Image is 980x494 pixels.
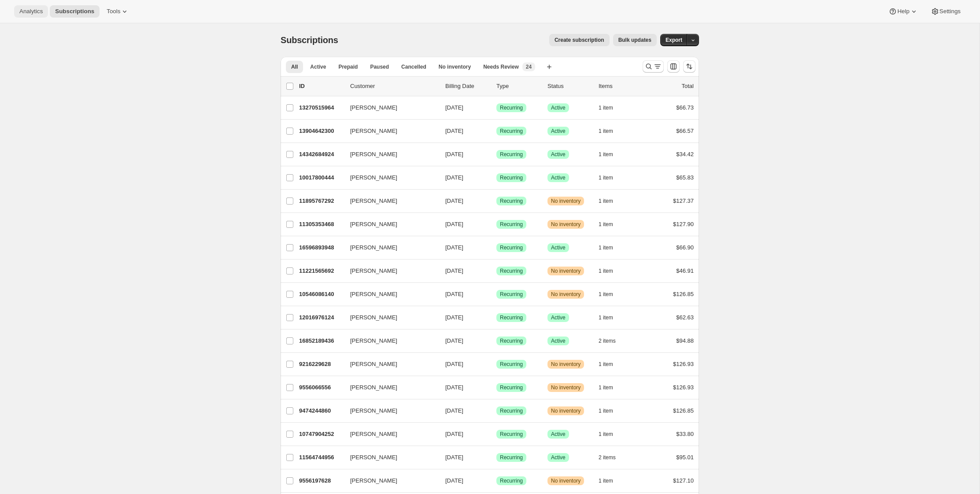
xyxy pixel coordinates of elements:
[299,265,694,277] div: 11221565692[PERSON_NAME][DATE]SuccessRecurringWarningNo inventory1 item$46.91
[599,335,625,347] button: 2 items
[350,103,397,112] span: [PERSON_NAME]
[345,171,433,185] button: [PERSON_NAME]
[350,150,397,159] span: [PERSON_NAME]
[599,454,616,461] span: 2 items
[599,267,613,274] span: 1 item
[445,82,489,91] p: Billing Date
[401,63,426,70] span: Cancelled
[500,221,523,228] span: Recurring
[299,150,343,159] p: 14342684924
[599,125,623,137] button: 1 item
[299,311,694,324] div: 12016976124[PERSON_NAME][DATE]SuccessRecurringSuccessActive1 item$62.63
[599,314,613,321] span: 1 item
[599,195,623,207] button: 1 item
[345,474,433,488] button: [PERSON_NAME]
[547,82,592,91] p: Status
[299,290,343,299] p: 10546086140
[299,428,694,440] div: 10747904252[PERSON_NAME][DATE]SuccessRecurringSuccessActive1 item$33.80
[673,221,694,227] span: $127.90
[445,477,463,484] span: [DATE]
[676,337,694,344] span: $94.88
[445,151,463,157] span: [DATE]
[599,405,623,417] button: 1 item
[345,217,433,231] button: [PERSON_NAME]
[500,454,523,461] span: Recurring
[345,147,433,161] button: [PERSON_NAME]
[299,242,694,254] div: 16596893948[PERSON_NAME][DATE]SuccessRecurringSuccessActive1 item$66.90
[682,82,694,91] p: Total
[551,477,581,484] span: No inventory
[551,151,566,158] span: Active
[345,381,433,395] button: [PERSON_NAME]
[299,267,343,275] p: 11221565692
[599,475,623,487] button: 1 item
[299,103,343,112] p: 13270515964
[500,244,523,251] span: Recurring
[55,8,94,15] span: Subscriptions
[107,8,120,15] span: Tools
[673,291,694,297] span: $126.85
[676,174,694,181] span: $65.83
[345,404,433,418] button: [PERSON_NAME]
[299,451,694,464] div: 11564744956[PERSON_NAME][DATE]SuccessRecurringSuccessActive2 items$95.01
[299,172,694,184] div: 10017800444[PERSON_NAME][DATE]SuccessRecurringSuccessActive1 item$65.83
[551,361,581,368] span: No inventory
[599,407,613,414] span: 1 item
[445,454,463,461] span: [DATE]
[599,311,623,324] button: 1 item
[299,125,694,137] div: 13904642300[PERSON_NAME][DATE]SuccessRecurringSuccessActive1 item$66.57
[542,61,556,73] button: Create new view
[338,63,358,70] span: Prepaid
[500,337,523,344] span: Recurring
[599,218,623,231] button: 1 item
[299,195,694,207] div: 11895767292[PERSON_NAME][DATE]SuccessRecurringWarningNo inventory1 item$127.37
[599,102,623,114] button: 1 item
[551,291,581,298] span: No inventory
[551,384,581,391] span: No inventory
[500,407,523,414] span: Recurring
[19,8,43,15] span: Analytics
[445,104,463,111] span: [DATE]
[299,453,343,462] p: 11564744956
[599,151,613,158] span: 1 item
[551,267,581,274] span: No inventory
[299,313,343,322] p: 12016976124
[551,314,566,321] span: Active
[310,63,326,70] span: Active
[660,34,688,46] button: Export
[299,127,343,135] p: 13904642300
[599,381,623,394] button: 1 item
[445,337,463,344] span: [DATE]
[500,174,523,181] span: Recurring
[599,288,623,300] button: 1 item
[599,451,625,464] button: 2 items
[350,360,397,369] span: [PERSON_NAME]
[673,361,694,367] span: $126.93
[299,406,343,415] p: 9474244860
[496,82,540,91] div: Type
[599,431,613,438] span: 1 item
[299,173,343,182] p: 10017800444
[299,82,343,91] p: ID
[676,104,694,111] span: $66.73
[281,35,338,45] span: Subscriptions
[370,63,389,70] span: Paused
[897,8,909,15] span: Help
[445,267,463,274] span: [DATE]
[500,267,523,274] span: Recurring
[613,34,657,46] button: Bulk updates
[299,405,694,417] div: 9474244860[PERSON_NAME][DATE]SuccessRecurringWarningNo inventory1 item$126.85
[599,128,613,135] span: 1 item
[439,63,471,70] span: No inventory
[445,361,463,367] span: [DATE]
[445,244,463,251] span: [DATE]
[599,361,613,368] span: 1 item
[14,5,48,18] button: Analytics
[599,291,613,298] span: 1 item
[551,407,581,414] span: No inventory
[445,291,463,297] span: [DATE]
[299,337,343,345] p: 16852189436
[676,244,694,251] span: $66.90
[299,358,694,370] div: 9216229628[PERSON_NAME][DATE]SuccessRecurringWarningNo inventory1 item$126.93
[350,243,397,252] span: [PERSON_NAME]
